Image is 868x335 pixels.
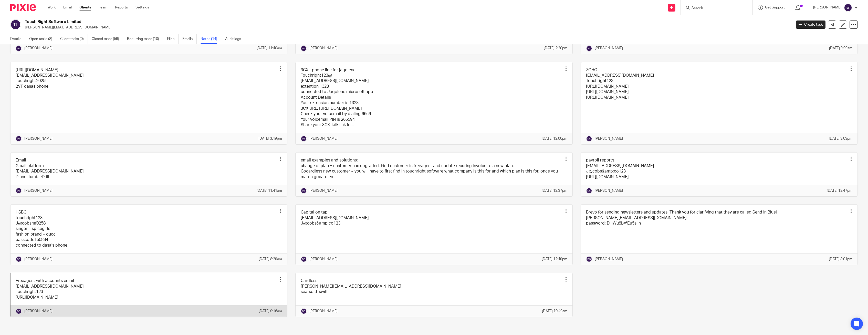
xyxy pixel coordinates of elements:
[29,34,56,44] a: Open tasks (8)
[595,257,623,262] p: [PERSON_NAME]
[79,5,91,10] a: Clients
[691,6,737,11] input: Search
[60,34,88,44] a: Client tasks (0)
[309,257,338,262] p: [PERSON_NAME]
[595,136,623,141] p: [PERSON_NAME]
[10,19,21,30] img: svg%3E
[796,21,825,29] a: Create task
[542,188,567,193] p: [DATE] 12:37pm
[765,6,785,9] span: Get Support
[586,45,592,52] img: svg%3E
[829,136,852,141] p: [DATE] 3:03pm
[225,34,245,44] a: Audit logs
[24,136,53,141] p: [PERSON_NAME]
[16,256,22,262] img: svg%3E
[301,136,307,142] img: svg%3E
[309,309,338,314] p: [PERSON_NAME]
[257,46,282,51] p: [DATE] 11:40am
[595,188,623,193] p: [PERSON_NAME]
[301,45,307,52] img: svg%3E
[127,34,163,44] a: Recurring tasks (10)
[167,34,179,44] a: Files
[258,136,282,141] p: [DATE] 3:49pm
[47,5,56,10] a: Work
[586,256,592,262] img: svg%3E
[542,257,567,262] p: [DATE] 12:49pm
[25,19,635,25] h2: Touch Right Software Limited
[99,5,107,10] a: Team
[813,5,841,10] p: [PERSON_NAME]
[544,46,567,51] p: [DATE] 2:20pm
[182,34,197,44] a: Emails
[595,46,623,51] p: [PERSON_NAME]
[92,34,123,44] a: Closed tasks (59)
[10,4,36,11] img: Pixie
[16,308,22,314] img: svg%3E
[829,257,852,262] p: [DATE] 3:01pm
[542,309,567,314] p: [DATE] 10:49am
[542,136,567,141] p: [DATE] 12:00pm
[827,188,852,193] p: [DATE] 12:47pm
[63,5,72,10] a: Email
[586,188,592,194] img: svg%3E
[24,257,53,262] p: [PERSON_NAME]
[257,188,282,193] p: [DATE] 11:41am
[135,5,149,10] a: Settings
[24,46,53,51] p: [PERSON_NAME]
[309,136,338,141] p: [PERSON_NAME]
[16,136,22,142] img: svg%3E
[301,308,307,314] img: svg%3E
[16,45,22,52] img: svg%3E
[844,4,852,12] img: svg%3E
[829,46,852,51] p: [DATE] 9:09am
[201,34,221,44] a: Notes (14)
[24,188,53,193] p: [PERSON_NAME]
[16,188,22,194] img: svg%3E
[24,309,53,314] p: [PERSON_NAME]
[301,256,307,262] img: svg%3E
[586,136,592,142] img: svg%3E
[259,257,282,262] p: [DATE] 8:29am
[10,34,25,44] a: Details
[309,46,338,51] p: [PERSON_NAME]
[115,5,128,10] a: Reports
[25,25,788,30] p: [PERSON_NAME][EMAIL_ADDRESS][DOMAIN_NAME]
[309,188,338,193] p: [PERSON_NAME]
[259,309,282,314] p: [DATE] 9:16am
[301,188,307,194] img: svg%3E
